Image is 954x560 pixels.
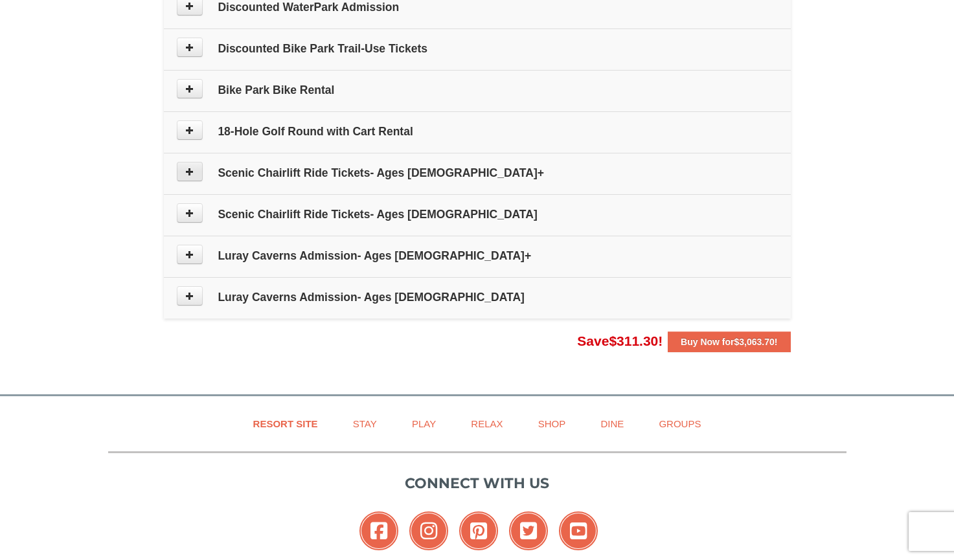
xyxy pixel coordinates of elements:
a: Shop [522,409,582,438]
a: Groups [642,409,717,438]
span: $3,063.70 [734,337,775,347]
a: Relax [455,409,519,438]
span: $311.30 [609,333,658,348]
h4: Luray Caverns Admission- Ages [DEMOGRAPHIC_DATA]+ [177,249,778,262]
h4: Scenic Chairlift Ride Tickets- Ages [DEMOGRAPHIC_DATA]+ [177,166,778,179]
a: Resort Site [237,409,334,438]
button: Buy Now for$3,063.70! [668,331,790,352]
h4: Bike Park Bike Rental [177,84,778,96]
h4: Scenic Chairlift Ride Tickets- Ages [DEMOGRAPHIC_DATA] [177,208,778,221]
p: Connect with us [108,473,846,494]
a: Play [396,409,452,438]
span: Save ! [577,333,663,348]
a: Dine [584,409,640,438]
h4: Luray Caverns Admission- Ages [DEMOGRAPHIC_DATA] [177,291,778,304]
h4: Discounted Bike Park Trail-Use Tickets [177,42,778,55]
h4: Discounted WaterPark Admission [177,1,778,14]
h4: 18-Hole Golf Round with Cart Rental [177,125,778,138]
a: Stay [337,409,393,438]
strong: Buy Now for ! [681,337,777,347]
